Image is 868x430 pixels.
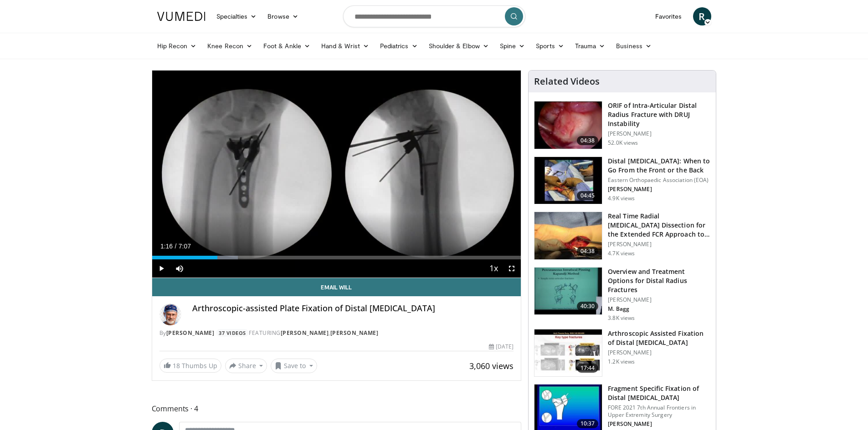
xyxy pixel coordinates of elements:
p: [PERSON_NAME] [608,349,710,356]
span: 04:45 [577,191,599,200]
a: Foot & Ankle [258,37,316,55]
span: Comments 4 [152,403,522,415]
h3: Overview and Treatment Options for Distal Radius Fractures [608,267,710,294]
img: E-HI8y-Omg85H4KX4xMDoxOjBzMTt2bJ.150x105_q85_crop-smart_upscale.jpg [534,212,602,259]
button: Play [152,259,170,278]
a: Trauma [570,37,611,55]
div: By FEATURING , [159,329,514,337]
a: [PERSON_NAME] [166,329,215,337]
a: 40:30 Overview and Treatment Options for Distal Radius Fractures [PERSON_NAME] M. Bagg 3.8K views [534,267,710,322]
a: Shoulder & Elbow [423,37,494,55]
a: Spine [494,37,530,55]
video-js: Video Player [152,71,521,278]
span: 04:38 [577,247,599,256]
div: [DATE] [489,343,514,351]
input: Search topics, interventions [343,5,525,27]
a: Pediatrics [375,37,423,55]
p: FORE 2021 7th Annual Frontiers in Upper Extremity Surgery [608,404,710,419]
a: Business [611,37,657,55]
h3: Real Time Radial [MEDICAL_DATA] Dissection for the Extended FCR Approach to … [608,212,710,239]
a: 18 Thumbs Up [159,359,221,373]
button: Share [225,359,267,373]
a: [PERSON_NAME] [330,329,379,337]
img: 63684223-d148-45f4-b978-6c9c69c2ec1b.150x105_q85_crop-smart_upscale.jpg [534,268,602,315]
h4: Related Videos [534,76,600,87]
span: 17:44 [577,364,599,373]
span: / [175,243,177,250]
a: 17:44 Arthroscopic Assisted Fixation of Distal [MEDICAL_DATA] [PERSON_NAME] 1.2K views [534,329,710,377]
button: Mute [170,259,189,278]
p: 4.9K views [608,195,635,202]
p: [PERSON_NAME] [608,241,710,248]
button: Playback Rate [484,259,503,278]
a: Browse [262,7,304,25]
button: Save to [271,359,317,373]
a: [PERSON_NAME] [281,329,329,337]
a: Hand & Wrist [316,37,375,55]
button: Fullscreen [503,259,521,278]
p: [PERSON_NAME] [608,130,710,137]
p: M. Bagg [608,305,710,313]
h4: Arthroscopic-assisted Plate Fixation of Distal [MEDICAL_DATA] [192,304,514,314]
h3: Arthroscopic Assisted Fixation of Distal [MEDICAL_DATA] [608,329,710,347]
img: Avatar [159,304,181,325]
div: Progress Bar [152,256,521,259]
a: Sports [530,37,570,55]
a: Specialties [211,7,262,25]
p: [PERSON_NAME] [608,420,710,428]
a: 37 Videos [216,329,249,337]
span: 04:38 [577,136,599,145]
span: 10:37 [577,419,599,428]
a: R [693,7,711,25]
a: 04:38 Real Time Radial [MEDICAL_DATA] Dissection for the Extended FCR Approach to … [PERSON_NAME]... [534,212,710,260]
a: Knee Recon [202,37,258,55]
span: 3,060 views [469,360,514,371]
p: 3.8K views [608,314,635,322]
span: 40:30 [577,302,599,311]
p: 52.0K views [608,139,638,147]
img: b3affc95-9a05-4985-a49e-5efcb97c78a7.150x105_q85_crop-smart_upscale.jpg [534,329,602,377]
h3: Fragment Specific Fixation of Distal [MEDICAL_DATA] [608,384,710,402]
h3: Distal [MEDICAL_DATA]: When to Go From the Front or the Back [608,157,710,175]
p: 4.7K views [608,250,635,257]
p: [PERSON_NAME] [608,186,710,193]
a: 04:45 Distal [MEDICAL_DATA]: When to Go From the Front or the Back Eastern Orthopaedic Associatio... [534,157,710,205]
img: 03803876-9597-4c35-b101-cf09abf3a413.150x105_q85_crop-smart_upscale.jpg [534,157,602,204]
p: 1.2K views [608,358,635,365]
span: 1:16 [160,243,173,250]
span: 7:07 [179,243,191,250]
p: [PERSON_NAME] [608,296,710,304]
a: 04:38 ORIF of Intra-Articular Distal Radius Fracture with DRUJ Instability [PERSON_NAME] 52.0K views [534,101,710,149]
img: VuMedi Logo [157,12,205,21]
span: 18 [173,361,180,370]
p: Eastern Orthopaedic Association (EOA) [608,177,710,184]
a: Email Will [152,278,521,296]
a: Hip Recon [152,37,202,55]
h3: ORIF of Intra-Articular Distal Radius Fracture with DRUJ Instability [608,101,710,128]
img: f205fea7-5dbf-4452-aea8-dd2b960063ad.150x105_q85_crop-smart_upscale.jpg [534,101,602,149]
a: Favorites [650,7,688,25]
